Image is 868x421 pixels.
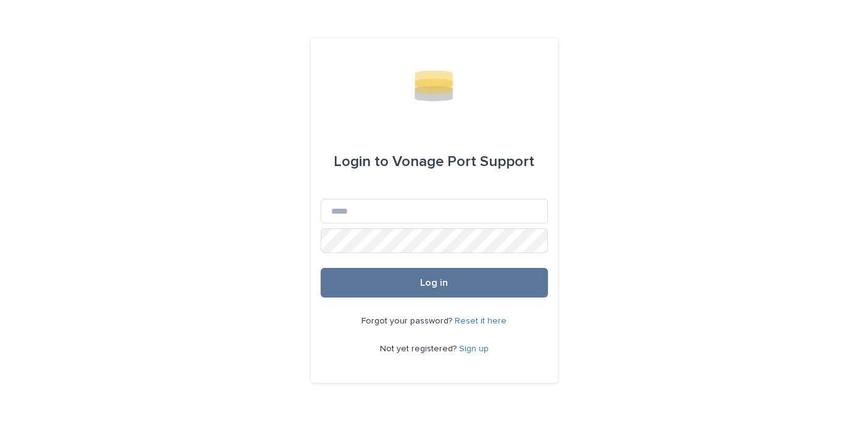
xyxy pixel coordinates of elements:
img: Zbn3osBRTqmJoOucoKu4 [412,68,455,105]
button: Log in [321,268,548,298]
span: Forgot your password? [361,317,455,325]
a: Reset it here [455,317,507,325]
span: Not yet registered? [380,344,459,353]
span: Log in [420,278,448,288]
div: Vonage Port Support [334,144,534,179]
a: Sign up [459,344,489,353]
span: Login to [334,154,389,169]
